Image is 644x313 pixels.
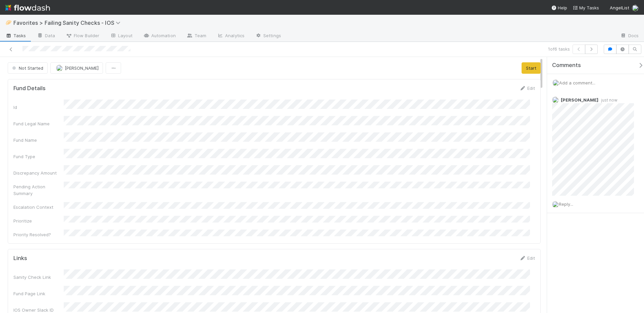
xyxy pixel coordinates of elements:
[13,120,64,127] div: Fund Legal Name
[181,31,212,42] a: Team
[5,2,50,13] img: logo-inverted-e16ddd16eac7371096b0.svg
[105,31,138,42] a: Layout
[65,65,99,71] span: [PERSON_NAME]
[13,19,124,26] span: Favorites > Failing Sanity Checks - IOS
[13,104,64,111] div: Id
[552,79,559,86] img: avatar_ddac2f35-6c49-494a-9355-db49d32eca49.png
[13,170,64,176] div: Discrepancy Amount
[552,62,581,69] span: Comments
[13,137,64,143] div: Fund Name
[13,290,64,297] div: Fund Page Link
[60,31,105,42] a: Flow Builder
[11,65,43,71] span: Not Started
[13,217,64,224] div: Prioritize
[519,85,535,91] a: Edit
[138,31,181,42] a: Automation
[610,5,629,10] span: AngelList
[8,62,48,74] button: Not Started
[573,5,599,10] span: My Tasks
[212,31,250,42] a: Analytics
[13,85,46,92] h5: Fund Details
[561,97,598,103] span: [PERSON_NAME]
[13,153,64,160] div: Fund Type
[632,5,639,11] img: avatar_ddac2f35-6c49-494a-9355-db49d32eca49.png
[5,32,26,39] span: Tasks
[66,32,99,39] span: Flow Builder
[13,255,27,262] h5: Links
[13,274,64,280] div: Sanity Check Link
[519,255,535,261] a: Edit
[615,31,644,42] a: Docs
[13,231,64,238] div: Priority Resolved?
[5,20,12,25] span: 🥟
[559,80,595,85] span: Add a comment...
[522,62,541,74] button: Start
[573,4,599,11] a: My Tasks
[250,31,286,42] a: Settings
[598,98,618,103] span: just now
[559,201,573,207] span: Reply...
[56,65,63,71] img: avatar_ddac2f35-6c49-494a-9355-db49d32eca49.png
[548,46,570,52] span: 1 of 6 tasks
[13,204,64,210] div: Escalation Context
[13,183,64,197] div: Pending Action Summary
[552,97,559,103] img: avatar_ddac2f35-6c49-494a-9355-db49d32eca49.png
[50,62,103,74] button: [PERSON_NAME]
[551,4,567,11] div: Help
[552,201,559,208] img: avatar_ddac2f35-6c49-494a-9355-db49d32eca49.png
[32,31,60,42] a: Data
